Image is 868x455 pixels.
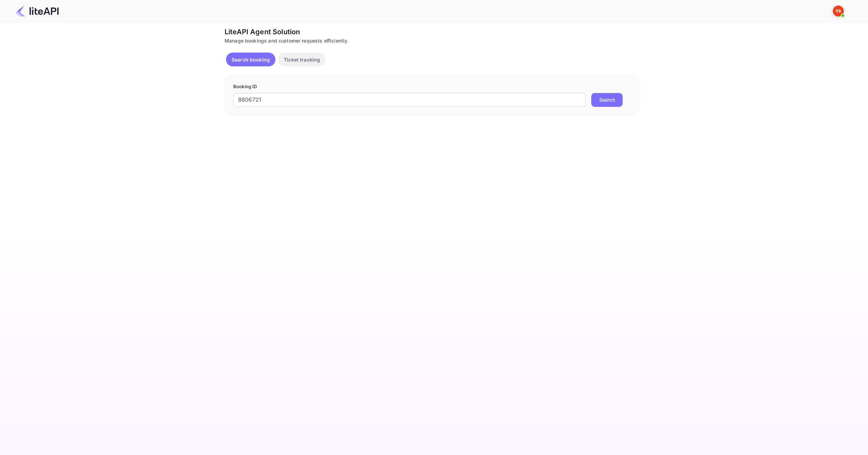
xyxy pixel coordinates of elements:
button: Search [591,93,623,107]
input: Enter Booking ID (e.g., 63782194) [233,93,586,107]
div: LiteAPI Agent Solution [225,27,639,37]
img: LiteAPI Logo [15,6,59,17]
div: Manage bookings and customer requests efficiently. [225,37,639,44]
p: Booking ID [233,83,631,90]
p: Ticket tracking [284,56,320,63]
img: Yandex Support [833,6,844,17]
p: Search booking [232,56,270,63]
